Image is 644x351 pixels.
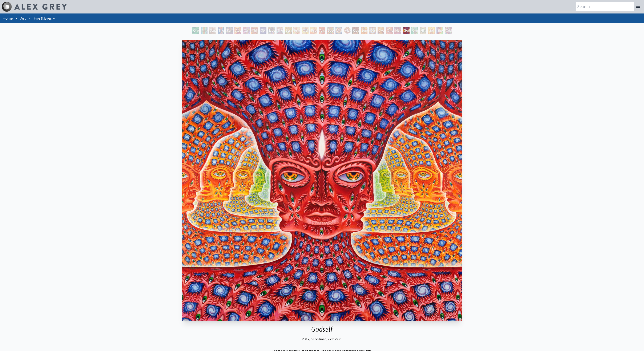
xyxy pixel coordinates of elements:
[201,27,208,34] div: Pillar of Awareness
[285,27,292,34] div: Seraphic Transport Docking on the Third Eye
[34,15,52,21] a: Fire & Eyes
[28,13,32,23] li: ·
[209,27,216,34] div: Study for the Great Turn
[436,27,443,34] div: Shpongled
[181,326,464,336] div: Godself
[386,27,393,34] div: One
[226,27,233,34] div: Rainbow Eye Ripple
[218,27,224,34] div: The Torch
[243,27,250,34] div: Cannabis Sutra
[277,27,283,34] div: The Seer
[361,27,367,34] div: Sunyata
[20,15,26,21] a: Art
[403,27,410,34] div: Godself
[576,2,634,11] input: Search
[310,27,317,34] div: Psychomicrograph of a Fractal Paisley Cherub Feather Tip
[192,27,199,34] div: Green Hand
[428,27,435,34] div: Sol Invictus
[182,40,462,321] img: Godself-2012-Alex-Grey-watermarked.jpeg
[394,27,401,34] div: Net of Being
[260,27,266,34] div: Collective Vision
[268,27,275,34] div: Liberation Through Seeing
[327,27,334,34] div: Spectral Lotus
[445,27,452,34] div: Cuddle
[293,27,300,34] div: Fractal Eyes
[234,27,241,34] div: Aperture
[420,27,426,34] div: Higher Vision
[251,27,258,34] div: Third Eye Tears of Joy
[335,27,342,34] div: Vision Crystal
[181,336,464,342] div: 2012, oil on linen, 72 x 72 in.
[344,27,351,34] div: Vision [PERSON_NAME]
[302,27,309,34] div: Ophanic Eyelash
[411,27,418,34] div: Cannafist
[352,27,359,34] div: Guardian of Infinite Vision
[3,16,13,20] a: Home
[378,27,384,34] div: Oversoul
[319,27,325,34] div: Angel Skin
[14,13,19,23] li: ·
[369,27,376,34] div: Cosmic Elf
